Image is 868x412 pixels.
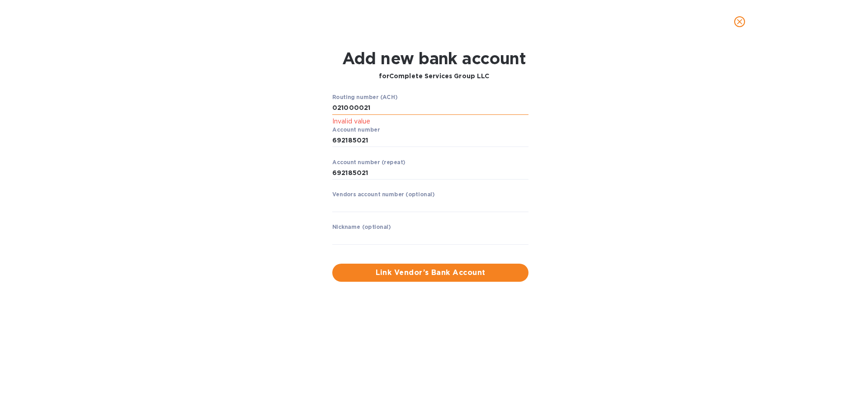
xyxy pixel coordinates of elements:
[342,49,526,68] h1: Add new bank account
[332,116,528,127] p: Invalid value
[332,160,406,165] label: Account number (repeat)
[332,127,380,133] label: Account number
[379,72,490,80] b: for Complete Services Group LLC
[340,267,521,278] span: Link Vendor’s Bank Account
[332,264,528,282] button: Link Vendor’s Bank Account
[729,11,750,33] button: close
[332,95,397,100] label: Routing number (ACH)
[332,192,434,198] label: Vendors account number (optional)
[332,225,391,230] label: Nickname (optional)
